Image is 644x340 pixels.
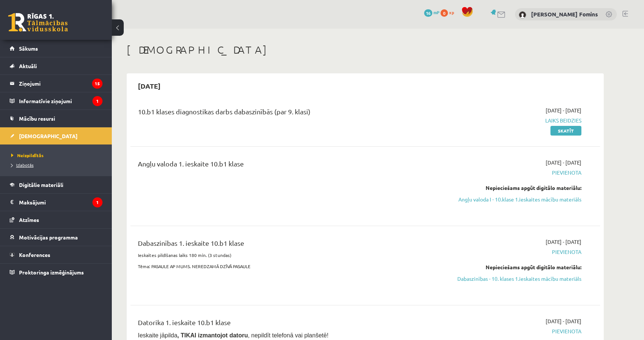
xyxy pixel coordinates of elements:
[424,9,432,17] span: 16
[11,152,44,158] span: Neizpildītās
[10,40,102,57] a: Sākums
[127,44,604,56] h1: [DEMOGRAPHIC_DATA]
[10,110,102,127] a: Mācību resursi
[433,9,439,15] span: mP
[424,9,439,15] a: 16 mP
[10,92,102,109] a: Informatīvie ziņojumi1
[138,107,430,120] div: 10.b1 klases diagnostikas darbs dabaszinībās (par 9. klasi)
[92,197,102,207] i: 1
[138,159,430,172] div: Angļu valoda 1. ieskaite 10.b1 klase
[92,96,102,106] i: 1
[138,238,430,252] div: Dabaszinības 1. ieskaite 10.b1 klase
[546,238,581,246] span: [DATE] - [DATE]
[177,332,248,339] b: , TIKAI izmantojot datoru
[441,184,581,192] div: Nepieciešams apgūt digitālo materiālu:
[441,9,448,17] span: 0
[10,211,102,228] a: Atzīmes
[441,169,581,177] span: Pievienota
[10,264,102,281] a: Proktoringa izmēģinājums
[531,10,598,18] a: [PERSON_NAME] Fomins
[19,216,39,223] span: Atzīmes
[546,107,581,114] span: [DATE] - [DATE]
[441,248,581,256] span: Pievienota
[19,181,63,188] span: Digitālie materiāli
[19,45,38,52] span: Sākums
[19,133,78,139] span: [DEMOGRAPHIC_DATA]
[138,263,430,270] p: Tēma: PASAULE AP MUMS. NEREDZAMĀ DZĪVĀ PASAULE
[546,159,581,166] span: [DATE] - [DATE]
[19,251,50,258] span: Konferences
[11,152,104,159] a: Neizpildītās
[19,63,37,69] span: Aktuāli
[10,75,102,92] a: Ziņojumi15
[10,194,102,211] a: Maksājumi1
[19,234,78,241] span: Motivācijas programma
[138,317,430,331] div: Datorika 1. ieskaite 10.b1 klase
[138,332,328,339] span: Ieskaite jāpilda , nepildīt telefonā vai planšetē!
[19,194,102,211] legend: Maksājumi
[10,246,102,263] a: Konferences
[441,263,581,271] div: Nepieciešams apgūt digitālo materiālu:
[19,269,84,276] span: Proktoringa izmēģinājums
[19,92,102,109] legend: Informatīvie ziņojumi
[550,126,581,136] a: Skatīt
[10,57,102,74] a: Aktuāli
[19,115,55,122] span: Mācību resursi
[441,275,581,283] a: Dabaszinības - 10. klases 1.ieskaites mācību materiāls
[441,196,581,203] a: Angļu valoda I - 10.klase 1.ieskaites mācību materiāls
[10,127,102,144] a: [DEMOGRAPHIC_DATA]
[8,13,68,32] a: Rīgas 1. Tālmācības vidusskola
[11,162,104,168] a: Izlabotās
[11,162,34,168] span: Izlabotās
[441,9,458,15] a: 0 xp
[449,9,454,15] span: xp
[519,11,526,19] img: Dāvids Vidvuds Fomins
[546,317,581,325] span: [DATE] - [DATE]
[92,79,102,89] i: 15
[441,327,581,335] span: Pievienota
[10,229,102,246] a: Motivācijas programma
[130,77,168,95] h2: [DATE]
[19,75,102,92] legend: Ziņojumi
[138,252,430,258] p: Ieskaites pildīšanas laiks 180 min. (3 stundas)
[441,117,581,124] span: Laiks beidzies
[10,176,102,193] a: Digitālie materiāli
